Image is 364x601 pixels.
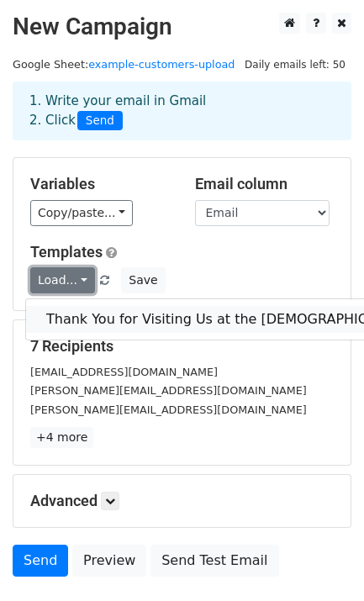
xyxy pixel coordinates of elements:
a: Preview [72,545,146,577]
small: [PERSON_NAME][EMAIL_ADDRESS][DOMAIN_NAME] [30,403,307,416]
h5: Email column [195,175,335,193]
a: Templates [30,243,103,261]
button: Save [121,267,165,293]
iframe: Chat Widget [280,520,364,601]
h5: Advanced [30,492,334,510]
h5: Variables [30,175,170,193]
a: Send Test Email [150,545,278,577]
a: +4 more [30,427,93,448]
div: 1. Write your email in Gmail 2. Click [17,92,347,130]
small: Google Sheet: [13,58,235,71]
a: Load... [30,267,95,293]
span: Daily emails left: 50 [239,55,351,74]
a: example-customers-upload [88,58,235,71]
small: [PERSON_NAME][EMAIL_ADDRESS][DOMAIN_NAME] [30,384,307,397]
a: Send [13,545,68,577]
a: Copy/paste... [30,200,133,226]
span: Send [77,111,123,131]
h2: New Campaign [13,13,351,41]
a: Daily emails left: 50 [239,58,351,71]
small: [EMAIL_ADDRESS][DOMAIN_NAME] [30,366,218,378]
h5: 7 Recipients [30,337,334,356]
